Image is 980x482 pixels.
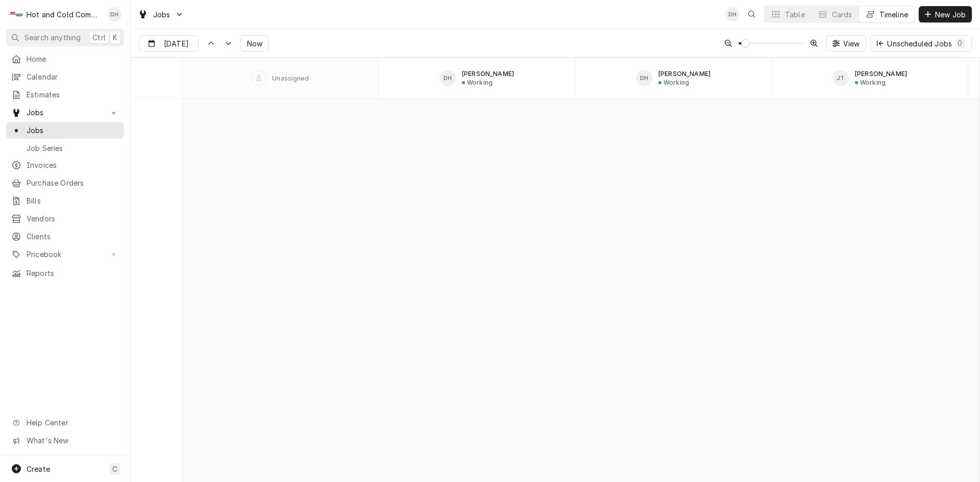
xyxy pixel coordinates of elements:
div: Daryl Harris's Avatar [107,7,121,21]
div: Working [664,79,689,86]
span: Calendar [27,71,119,82]
a: Go to Pricebook [6,246,124,263]
div: Working [860,79,886,86]
a: Jobs [6,122,124,139]
a: Calendar [6,68,124,85]
div: Working [467,79,493,86]
span: Jobs [27,125,119,136]
div: David Harris's Avatar [636,70,652,86]
button: Open search [744,6,760,22]
a: Estimates [6,86,124,103]
div: H [9,7,23,21]
button: Search anythingCtrlK [6,29,124,46]
span: Invoices [27,160,119,170]
span: Vendors [27,213,119,224]
span: Jobs [153,9,170,20]
div: Hot and Cold Commercial Kitchens, Inc. [27,9,102,20]
span: Search anything [24,32,81,43]
span: New Job [933,9,968,20]
a: Go to What's New [6,432,124,449]
a: Home [6,50,124,67]
a: Clients [6,228,124,245]
span: Bills [27,195,119,206]
span: Now [245,38,264,49]
a: Job Series [6,140,124,157]
span: Ctrl [92,32,106,43]
div: Table [785,9,805,20]
div: DH [636,70,652,86]
div: Daryl Harris's Avatar [725,7,740,21]
span: Purchase Orders [27,177,119,188]
div: SPACE for context menu [131,58,182,98]
a: Go to Help Center [6,414,124,431]
div: Daryl Harris's Avatar [439,70,456,86]
a: Bills [6,192,124,209]
div: DH [439,70,456,86]
span: C [112,464,117,474]
div: [PERSON_NAME] [855,70,907,78]
div: DH [107,7,121,21]
div: 0 [957,38,963,48]
a: Go to Jobs [6,104,124,121]
span: Reports [27,268,119,278]
span: Pricebook [27,249,104,260]
a: Purchase Orders [6,174,124,191]
span: Home [27,54,119,64]
a: Go to Jobs [134,6,188,23]
span: K [113,32,117,43]
span: Estimates [27,89,119,100]
span: Clients [27,231,119,242]
span: Create [27,465,50,473]
span: Jobs [27,107,104,118]
div: SPACE for context menu [182,58,968,98]
a: Invoices [6,157,124,173]
div: Cards [832,9,852,20]
div: Jason Thomason's Avatar [832,70,849,86]
button: New Job [919,6,972,22]
div: Unassigned [272,74,309,82]
button: Unscheduled Jobs0 [870,35,972,52]
div: [PERSON_NAME] [658,70,710,78]
a: Vendors [6,210,124,227]
button: Now [240,35,269,52]
div: Unscheduled Jobs [887,38,965,49]
span: View [841,38,862,49]
a: Reports [6,265,124,282]
div: DH [725,7,740,21]
div: Hot and Cold Commercial Kitchens, Inc.'s Avatar [9,7,23,21]
button: [DATE] [139,35,199,52]
div: Timeline [879,9,908,20]
button: View [826,35,867,52]
div: JT [832,70,849,86]
span: Help Center [27,417,118,428]
span: Job Series [27,143,119,154]
span: What's New [27,435,118,446]
div: [PERSON_NAME] [462,70,514,78]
